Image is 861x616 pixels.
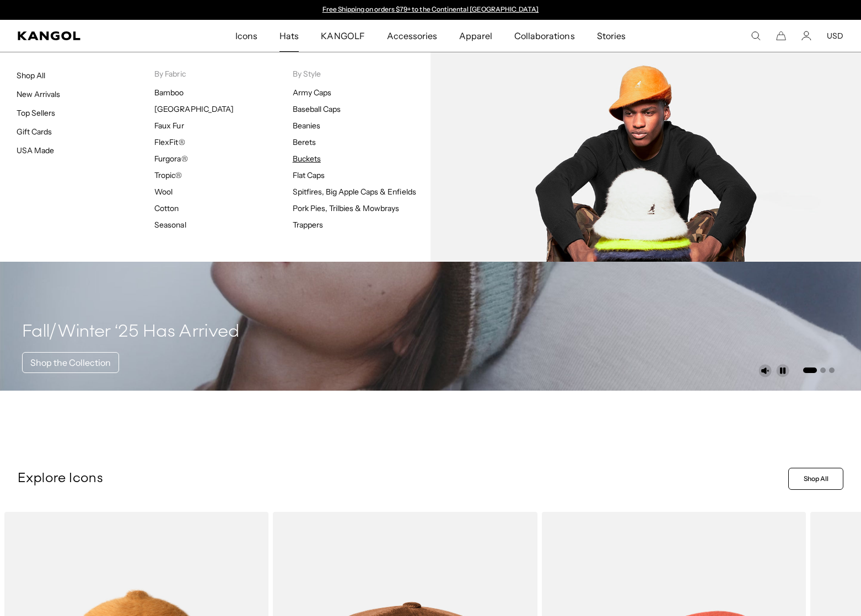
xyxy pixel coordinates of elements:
p: Explore Icons [18,471,784,487]
a: Seasonal [154,220,186,230]
a: Flat Caps [293,170,325,180]
p: By Style [293,69,430,79]
a: Berets [293,137,316,147]
a: Hats [268,20,310,52]
span: Stories [597,20,626,52]
a: Stories [586,20,637,52]
span: Collaborations [514,20,574,52]
a: Baseball Caps [293,104,341,114]
a: Icons [224,20,268,52]
a: Kangol [18,31,155,40]
a: Trappers [293,220,323,230]
span: KANGOLF [321,20,364,52]
a: Accessories [376,20,448,52]
span: Hats [279,20,299,52]
button: Go to slide 2 [820,368,826,373]
a: Buckets [293,154,321,164]
button: Unmute [758,364,772,377]
a: USA Made [17,145,54,155]
button: Cart [776,31,786,41]
a: Spitfires, Big Apple Caps & Enfields [293,187,416,197]
a: KANGOLF [310,20,375,52]
a: Wool [154,187,173,197]
a: Army Caps [293,88,331,98]
a: FlexFit® [154,137,185,147]
a: Shop All [788,468,843,490]
span: Icons [235,20,257,52]
a: Apparel [448,20,503,52]
div: 1 of 2 [317,6,544,14]
a: Account [801,31,811,41]
h4: Fall/Winter ‘25 Has Arrived [22,321,240,343]
a: New Arrivals [17,89,60,99]
a: Faux Fur [154,121,184,131]
a: Shop All [17,71,45,80]
summary: Search here [751,31,761,41]
span: Apparel [459,20,492,52]
a: Top Sellers [17,108,55,118]
ul: Select a slide to show [802,365,835,374]
button: Pause [776,364,789,377]
a: Collaborations [503,20,585,52]
a: [GEOGRAPHIC_DATA] [154,104,233,114]
button: Go to slide 1 [803,368,817,373]
a: Furgora® [154,154,187,164]
slideshow-component: Announcement bar [317,6,544,14]
a: Pork Pies, Trilbies & Mowbrays [293,203,400,213]
button: Go to slide 3 [829,368,835,373]
a: Bamboo [154,88,184,98]
a: Tropic® [154,170,182,180]
button: USD [827,31,843,41]
a: Beanies [293,121,320,131]
div: Announcement [317,6,544,14]
span: Accessories [387,20,437,52]
a: Free Shipping on orders $79+ to the Continental [GEOGRAPHIC_DATA] [322,5,539,13]
a: Shop the Collection [22,352,119,373]
a: Gift Cards [17,127,52,137]
p: By Fabric [154,69,292,79]
a: Cotton [154,203,179,213]
img: Buckets_9f505c1e-bbb8-4f75-9191-5f330bdb7919.jpg [430,52,861,262]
